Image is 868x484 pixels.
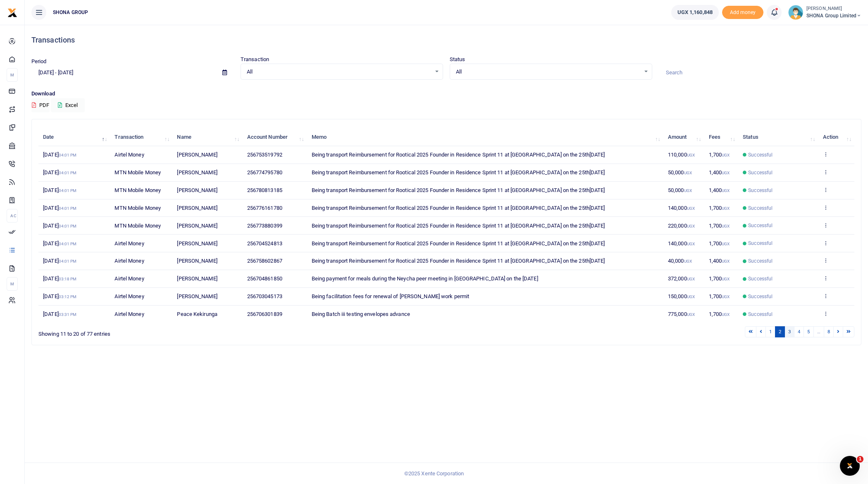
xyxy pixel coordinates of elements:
span: [PERSON_NAME] [177,258,217,264]
span: [DATE] [43,169,76,176]
a: Add money [722,9,763,15]
span: Airtel Money [114,240,144,247]
span: 1,400 [709,187,730,193]
a: 2 [775,326,785,337]
span: Successful [748,275,773,282]
span: MTN Mobile Money [114,187,161,193]
span: 40,000 [668,258,692,264]
a: 8 [824,326,834,337]
span: Airtel Money [114,275,144,282]
th: Transaction: activate to sort column ascending [110,128,172,146]
small: UGX [722,259,730,263]
li: M [7,68,18,82]
span: 1 [857,456,863,463]
input: Search [659,66,861,80]
span: [DATE] [43,187,76,193]
span: [DATE] [43,205,76,211]
small: 04:01 PM [59,206,77,211]
span: 110,000 [668,152,695,158]
small: UGX [684,259,692,263]
small: UGX [687,294,695,299]
span: All [247,68,431,76]
span: Being transport Reimbursement for Rootical 2025 Founder in Residence Sprint 11 at [GEOGRAPHIC_DAT... [312,169,605,176]
span: Add money [722,6,763,19]
li: M [7,277,18,291]
label: Period [31,57,47,66]
span: [DATE] [43,240,76,247]
button: Excel [51,98,85,112]
a: UGX 1,160,848 [671,5,719,20]
small: UGX [687,312,695,317]
small: 04:01 PM [59,171,77,175]
span: 256753519792 [247,152,282,158]
span: Successful [748,204,773,212]
small: UGX [722,171,730,175]
small: UGX [722,206,730,211]
span: 1,700 [709,205,730,211]
label: Transaction [241,55,269,64]
span: 256773880399 [247,223,282,229]
small: UGX [722,224,730,228]
span: Being Batch iii testing envelopes advance [312,311,410,317]
small: UGX [687,277,695,281]
span: Successful [748,311,773,318]
span: 256758602867 [247,258,282,264]
a: 4 [794,326,804,337]
li: Ac [7,209,18,223]
small: UGX [687,153,695,157]
span: SHONA GROUP [50,9,91,16]
small: UGX [722,277,730,281]
span: [PERSON_NAME] [177,169,217,176]
span: 150,000 [668,293,695,299]
span: 1,700 [709,275,730,282]
span: Being transport Reimbursement for Rootical 2025 Founder in Residence Sprint 11 at [GEOGRAPHIC_DAT... [312,240,605,247]
span: 256703045173 [247,293,282,299]
small: 04:01 PM [59,259,77,263]
span: 140,000 [668,240,695,247]
span: [DATE] [43,223,76,229]
span: 1,700 [709,223,730,229]
span: [PERSON_NAME] [177,152,217,158]
span: [DATE] [43,152,76,158]
span: 220,000 [668,223,695,229]
a: profile-user [PERSON_NAME] SHONA Group Limited [788,5,861,20]
span: [DATE] [43,258,76,264]
small: 04:01 PM [59,188,77,193]
span: Being transport Reimbursement for Rootical 2025 Founder in Residence Sprint 11 at [GEOGRAPHIC_DAT... [312,152,605,158]
span: Successful [748,257,773,265]
span: 1,400 [709,169,730,176]
span: 1,400 [709,258,730,264]
a: logo-small logo-large logo-large [7,9,17,15]
th: Fees: activate to sort column ascending [704,128,738,146]
span: 256704861850 [247,275,282,282]
th: Action: activate to sort column ascending [818,128,854,146]
small: UGX [687,224,695,228]
span: [DATE] [43,275,76,282]
h4: Transactions [31,36,861,45]
div: Showing 11 to 20 of 77 entries [38,325,375,338]
span: All [456,68,640,76]
span: UGX 1,160,848 [677,8,713,17]
span: [PERSON_NAME] [177,275,217,282]
small: UGX [722,188,730,193]
th: Name: activate to sort column ascending [172,128,242,146]
small: UGX [722,312,730,317]
span: Successful [748,293,773,300]
span: Airtel Money [114,311,144,317]
span: 1,700 [709,152,730,158]
small: [PERSON_NAME] [806,5,861,12]
span: [PERSON_NAME] [177,223,217,229]
span: [PERSON_NAME] [177,240,217,247]
th: Amount: activate to sort column ascending [663,128,704,146]
th: Status: activate to sort column ascending [738,128,818,146]
small: UGX [687,206,695,211]
span: Airtel Money [114,152,144,158]
label: Status [450,55,465,64]
span: Being payment for meals during the Neycha peer meeting in [GEOGRAPHIC_DATA] on the [DATE] [312,275,538,282]
a: 5 [804,326,813,337]
small: 03:12 PM [59,294,77,299]
iframe: Intercom live chat [840,456,860,476]
small: 04:01 PM [59,224,77,228]
span: 256704524813 [247,240,282,247]
span: Airtel Money [114,293,144,299]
